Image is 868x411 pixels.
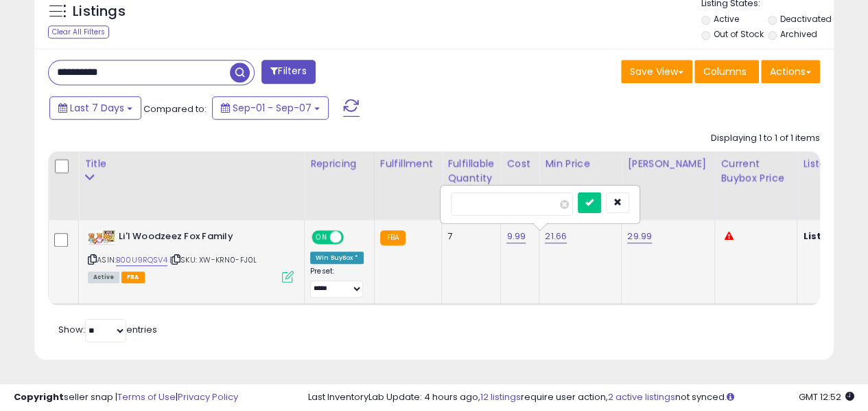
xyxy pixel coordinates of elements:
span: Columns [703,65,747,78]
span: OFF [342,232,364,243]
label: Archived [780,28,817,40]
div: Fulfillment [380,157,436,171]
button: Save View [621,60,692,83]
span: All listings currently available for purchase on Amazon [88,271,119,283]
div: Title [84,157,298,171]
div: [PERSON_NAME] [627,157,709,171]
span: Last 7 Days [70,101,124,115]
a: Privacy Policy [178,390,238,403]
div: ASIN: [88,230,294,281]
a: 12 listings [480,390,521,403]
div: Cost [506,157,533,171]
b: Listed Price: [803,230,865,243]
h5: Listings [73,2,126,21]
span: Compared to: [143,102,207,115]
a: 2 active listings [608,390,675,403]
small: FBA [380,230,406,245]
div: Displaying 1 to 1 of 1 items [711,132,820,145]
div: Preset: [310,267,364,298]
div: 7 [447,230,490,243]
button: Actions [761,60,820,83]
label: Active [713,13,738,25]
a: 21.66 [545,230,567,243]
a: Terms of Use [117,390,176,403]
button: Last 7 Days [49,96,141,120]
span: FBA [121,271,145,283]
span: | SKU: XW-KRN0-FJ0L [169,254,257,265]
a: 29.99 [627,230,652,243]
div: Last InventoryLab Update: 4 hours ago, require user action, not synced. [308,391,854,404]
label: Deactivated [780,13,832,25]
span: 2025-09-16 12:52 GMT [799,390,854,403]
span: ON [313,232,330,243]
div: Fulfillable Quantity [447,157,495,186]
div: seller snap | | [14,391,238,404]
label: Out of Stock [713,28,763,40]
div: Current Buybox Price [720,157,791,186]
strong: Copyright [14,390,64,403]
img: 51euR8gAuKL._SL40_.jpg [88,230,115,244]
a: 9.99 [506,230,526,243]
a: B00U9RQSV4 [116,254,167,266]
div: Win BuyBox * [310,252,364,264]
span: Show: entries [58,323,157,336]
button: Columns [694,60,759,83]
div: Clear All Filters [48,25,109,38]
b: Li'l Woodzeez Fox Family [119,230,285,247]
button: Sep-01 - Sep-07 [212,96,329,120]
div: Min Price [545,157,615,171]
button: Filters [261,60,315,84]
span: Sep-01 - Sep-07 [233,101,312,115]
div: Repricing [310,157,368,171]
